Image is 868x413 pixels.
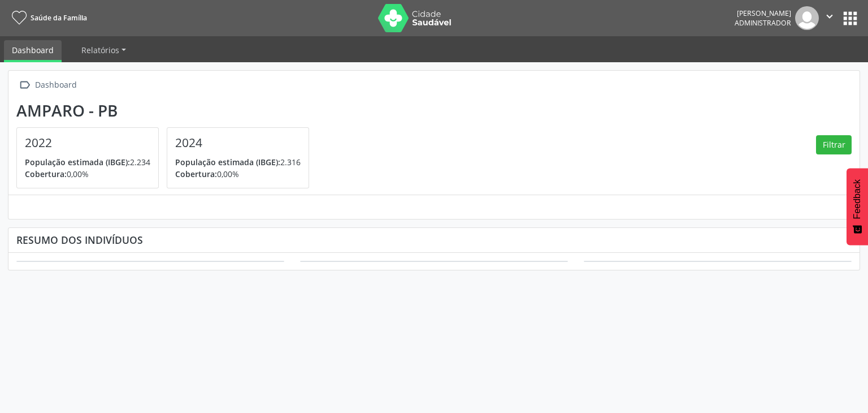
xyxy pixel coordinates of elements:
button:  [819,6,840,30]
button: Feedback - Mostrar pesquisa [847,168,868,245]
button: Filtrar [816,135,852,154]
span: População estimada (IBGE): [25,157,130,167]
div: Resumo dos indivíduos [16,234,852,246]
span: Saúde da Família [31,13,87,23]
p: 0,00% [175,168,301,180]
div: [PERSON_NAME] [735,8,791,18]
span: População estimada (IBGE): [175,157,280,167]
p: 0,00% [25,168,150,180]
a:  Dashboard [16,77,79,93]
p: 2.234 [25,156,150,168]
h4: 2022 [25,136,150,150]
a: Saúde da Família [8,8,87,27]
i:  [823,10,836,23]
p: 2.316 [175,156,301,168]
a: Relatórios [73,40,134,60]
a: Dashboard [4,40,62,62]
h4: 2024 [175,136,301,150]
span: Relatórios [81,45,119,55]
i:  [16,77,33,93]
span: Administrador [735,18,791,28]
button: apps [840,8,860,28]
img: img [795,6,819,30]
div: Dashboard [33,77,79,93]
div: Amparo - PB [16,101,317,120]
span: Cobertura: [175,169,217,179]
span: Feedback [852,179,862,219]
span: Cobertura: [25,169,67,179]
